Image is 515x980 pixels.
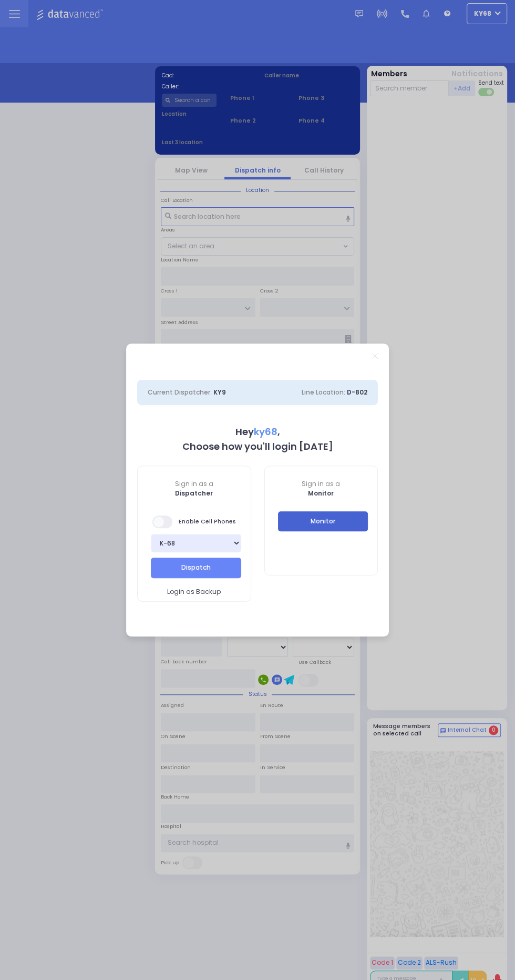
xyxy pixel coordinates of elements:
button: Monitor [278,511,368,531]
b: Dispatcher [175,489,213,498]
a: Close [372,353,378,359]
button: Dispatch [151,558,241,578]
b: Monitor [308,489,334,498]
span: D-802 [347,388,367,397]
b: Choose how you'll login [DATE] [182,440,333,453]
span: Sign in as a [265,479,378,489]
span: Current Dispatcher: [148,388,212,397]
span: KY9 [213,388,226,397]
span: Login as Backup [167,587,221,597]
span: Enable Cell Phones [152,514,236,529]
span: Sign in as a [138,479,251,489]
span: Line Location: [302,388,345,397]
b: Hey , [235,425,280,438]
span: ky68 [254,425,277,438]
